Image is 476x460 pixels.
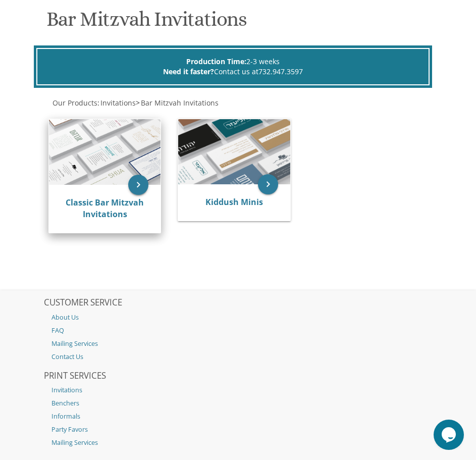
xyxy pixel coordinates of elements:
[44,397,432,410] a: Benchers
[49,119,161,184] img: Classic Bar Mitzvah Invitations
[163,67,214,76] span: Need it faster?
[44,98,432,108] div: :
[44,350,432,364] a: Contact Us
[258,174,278,194] a: keyboard_arrow_right
[44,324,432,337] a: FAQ
[44,337,432,350] a: Mailing Services
[100,98,136,108] span: Invitations
[44,298,432,308] h2: CUSTOMER SERVICE
[136,98,219,108] span: >
[44,423,432,436] a: Party Favors
[128,175,148,195] a: keyboard_arrow_right
[141,98,219,108] span: Bar Mitzvah Invitations
[44,371,432,381] h2: PRINT SERVICES
[205,196,263,208] a: Kiddush Minis
[178,119,290,184] img: Kiddush Minis
[66,197,144,220] a: Classic Bar Mitzvah Invitations
[258,67,303,76] a: 732.947.3597
[44,436,432,449] a: Mailing Services
[186,57,246,66] span: Production Time:
[51,98,97,108] a: Our Products
[44,311,432,324] a: About Us
[434,420,466,450] iframe: chat widget
[46,8,430,38] h1: Bar Mitzvah Invitations
[44,410,432,423] a: Informals
[36,48,430,85] div: 2-3 weeks Contact us at
[44,384,432,397] a: Invitations
[140,98,219,108] a: Bar Mitzvah Invitations
[99,98,136,108] a: Invitations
